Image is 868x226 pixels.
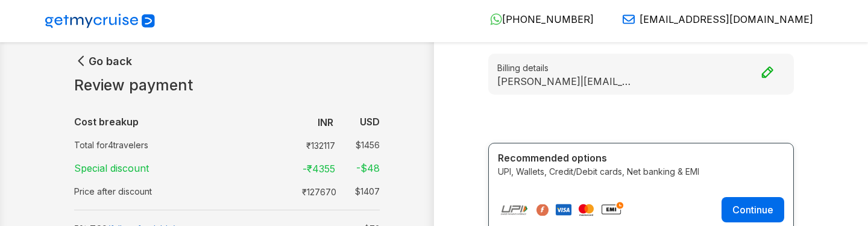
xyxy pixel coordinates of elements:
[497,61,785,74] small: Billing details
[488,113,794,131] h3: Payment options
[74,77,380,95] h1: Review payment
[273,110,279,134] td: :
[273,156,279,180] td: :
[497,75,636,87] p: [PERSON_NAME] | [EMAIL_ADDRESS][DOMAIN_NAME]
[74,180,273,202] td: Price after discount
[273,180,279,202] td: :
[502,13,594,25] span: [PHONE_NUMBER]
[360,116,380,128] b: USD
[498,152,784,164] h4: Recommended options
[74,54,132,68] button: Go back
[273,134,279,156] td: :
[74,134,273,156] td: Total for 4 travelers
[341,183,380,200] td: $ 1407
[356,162,380,174] strong: -$ 48
[722,197,784,222] button: Continue
[303,163,335,175] strong: -₹ 4355
[340,136,380,154] td: $ 1456
[623,13,635,25] img: Email
[613,13,813,25] a: [EMAIL_ADDRESS][DOMAIN_NAME]
[74,162,149,174] strong: Special discount
[480,13,594,25] a: [PHONE_NUMBER]
[640,13,813,25] span: [EMAIL_ADDRESS][DOMAIN_NAME]
[74,116,139,128] b: Cost breakup
[318,116,333,128] b: INR
[490,13,502,25] img: WhatsApp
[296,136,340,154] td: ₹ 132117
[498,165,784,178] p: UPI, Wallets, Credit/Debit cards, Net banking & EMI
[296,183,341,200] td: ₹ 127670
